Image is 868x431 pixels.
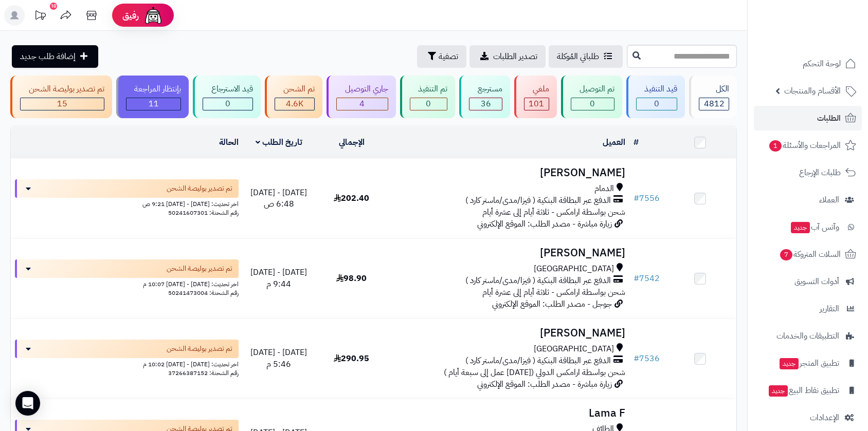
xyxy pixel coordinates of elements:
[20,50,76,63] span: إضافة طلب جديد
[50,3,57,10] div: 10
[571,98,614,110] div: 0
[754,324,862,348] a: التطبيقات والخدمات
[594,183,614,195] span: الدمام
[634,192,660,204] a: #7556
[286,98,303,110] span: 4.6K
[820,302,839,316] span: التقارير
[590,98,595,110] span: 0
[571,83,614,95] div: تم التوصيل
[334,352,369,365] span: 290.95
[754,351,862,376] a: تطبيق المتجرجديد
[634,136,639,148] a: #
[465,275,611,287] span: الدفع عبر البطاقة البنكية ( فيزا/مدى/ماستر كارد )
[469,83,502,95] div: مسترجع
[791,222,810,233] span: جديد
[21,98,104,110] div: 15
[482,206,625,218] span: شحن بواسطة ارامكس - ثلاثة أيام إلى عشرة أيام
[704,98,725,110] span: 4812
[203,98,252,110] div: 0
[634,352,660,365] a: #7536
[754,296,862,321] a: التقارير
[167,183,232,194] span: تم تصدير بوليصة الشحن
[250,186,307,211] span: [DATE] - [DATE] 6:48 ص
[529,98,544,110] span: 101
[337,98,388,110] div: 4
[256,136,302,148] a: تاريخ الطلب
[15,278,239,289] div: اخر تحديث: [DATE] - [DATE] 10:07 م
[634,192,639,204] span: #
[534,343,614,355] span: [GEOGRAPHIC_DATA]
[203,83,253,95] div: قيد الاسترجاع
[687,76,739,118] a: الكل4812
[27,5,53,28] a: تحديثات المنصة
[768,383,839,398] span: تطبيق نقاط البيع
[525,98,549,110] div: 101
[143,5,164,26] img: ai-face.png
[359,98,365,110] span: 4
[557,50,599,63] span: طلباتي المُوكلة
[149,98,159,110] span: 11
[754,160,862,185] a: طلبات الإرجاع
[754,378,862,403] a: تطبيق نقاط البيعجديد
[392,167,625,179] h3: [PERSON_NAME]
[167,264,232,274] span: تم تصدير بوليصة الشحن
[754,242,862,267] a: السلات المتروكة7
[250,266,307,290] span: [DATE] - [DATE] 9:44 م
[634,272,639,285] span: #
[776,329,839,343] span: التطبيقات والخدمات
[275,83,315,95] div: تم الشحن
[559,76,624,118] a: تم التوصيل 0
[779,247,841,261] span: السلات المتروكة
[410,98,447,110] div: 0
[817,111,841,125] span: الطلبات
[780,358,799,369] span: جديد
[754,269,862,294] a: أدوات التسويق
[114,76,191,118] a: بإنتظار المراجعة 11
[754,188,862,212] a: العملاء
[469,45,546,68] a: تصدير الطلبات
[624,76,688,118] a: قيد التنفيذ 0
[12,45,98,68] a: إضافة طلب جديد
[334,192,369,204] span: 202.40
[798,24,858,46] img: logo-2.png
[392,327,625,339] h3: [PERSON_NAME]
[803,57,841,71] span: لوحة التحكم
[634,272,660,285] a: #7542
[810,410,839,425] span: الإعدادات
[493,50,537,63] span: تصدير الطلبات
[275,98,314,110] div: 4644
[225,98,230,110] span: 0
[167,344,232,354] span: تم تصدير بوليصة الشحن
[754,51,862,76] a: لوحة التحكم
[477,218,612,230] span: زيارة مباشرة - مصدر الطلب: الموقع الإلكتروني
[15,358,239,369] div: اخر تحديث: [DATE] - [DATE] 10:02 م
[524,83,549,95] div: ملغي
[819,193,839,207] span: العملاء
[492,298,612,310] span: جوجل - مصدر الطلب: الموقع الإلكتروني
[603,136,625,148] a: العميل
[769,140,782,152] span: 1
[168,368,239,378] span: رقم الشحنة: 37266387152
[465,195,611,207] span: الدفع عبر البطاقة البنكية ( فيزا/مدى/ماستر كارد )
[784,84,841,98] span: الأقسام والمنتجات
[392,247,625,259] h3: [PERSON_NAME]
[754,133,862,158] a: المراجعات والأسئلة1
[481,98,491,110] span: 36
[168,288,239,297] span: رقم الشحنة: 50241473004
[57,98,67,110] span: 15
[465,355,611,367] span: الدفع عبر البطاقة البنكية ( فيزا/مدى/ماستر كارد )
[634,352,639,365] span: #
[549,45,623,68] a: طلباتي المُوكلة
[417,45,466,68] button: تصفية
[191,76,263,118] a: قيد الاسترجاع 0
[790,220,839,234] span: وآتس آب
[439,50,458,63] span: تصفية
[754,106,862,130] a: الطلبات
[754,405,862,430] a: الإعدادات
[15,198,239,209] div: اخر تحديث: [DATE] - [DATE] 9:21 ص
[636,83,678,95] div: قيد التنفيذ
[780,249,792,260] span: 7
[444,366,625,379] span: شحن بواسطة ارامكس الدولي ([DATE] عمل إلى سبعة أيام )
[122,9,139,22] span: رفيق
[336,83,388,95] div: جاري التوصيل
